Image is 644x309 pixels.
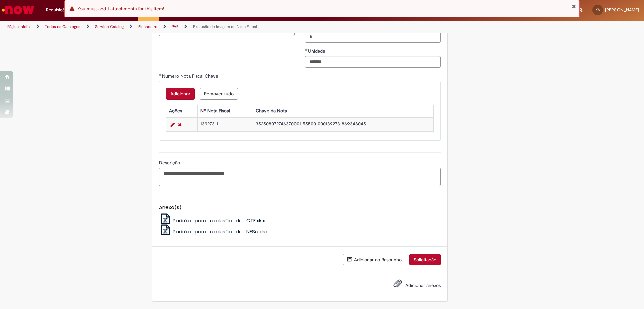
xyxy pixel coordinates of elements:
[45,24,80,29] a: Todos os Catálogos
[305,56,441,68] input: Unidade
[405,282,441,288] span: Adicionar anexos
[46,7,69,13] span: Requisições
[193,24,257,29] a: Exclusão de Imagem de Nota Fiscal
[172,24,178,29] a: PAF
[253,118,434,131] td: 35250807274637000115550010001392731869348045
[392,277,404,293] button: Adicionar anexos
[159,217,265,224] a: Padrão_para_exclusão_de_CTE.xlsx
[253,105,434,117] th: Chave da Nota
[572,4,576,9] button: Fechar Notificação
[605,7,639,13] span: [PERSON_NAME]
[162,73,220,79] span: Número Nota Fiscal Chave
[173,228,268,235] span: Padrão_para_exclusão_de_NFSe.xlsx
[169,121,176,129] a: Editar Linha 1
[159,168,441,186] textarea: Descrição
[159,205,441,210] h5: Anexo(s)
[159,160,181,166] span: Descrição
[343,254,406,265] button: Adicionar ao Rascunho
[159,73,162,76] span: Obrigatório Preenchido
[1,3,35,17] img: ServiceNow
[200,88,238,100] button: Remove all rows for Número Nota Fiscal Chave
[159,228,268,235] a: Padrão_para_exclusão_de_NFSe.xlsx
[198,118,253,131] td: 139273-1
[138,24,157,29] a: Financeiro
[308,48,327,54] span: Unidade
[596,8,600,12] span: KS
[176,121,183,129] a: Remover linha 1
[305,48,308,51] span: Obrigatório Preenchido
[173,217,265,224] span: Padrão_para_exclusão_de_CTE.xlsx
[7,24,31,29] a: Página inicial
[198,105,253,117] th: Nº Nota Fiscal
[5,21,424,33] ul: Trilhas de página
[77,6,164,12] span: You must add 1 attachments for this item!
[409,254,441,265] button: Solicitação
[305,31,441,43] input: DOC EDI
[166,105,197,117] th: Ações
[95,24,124,29] a: Service Catalog
[166,88,195,100] button: Add a row for Número Nota Fiscal Chave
